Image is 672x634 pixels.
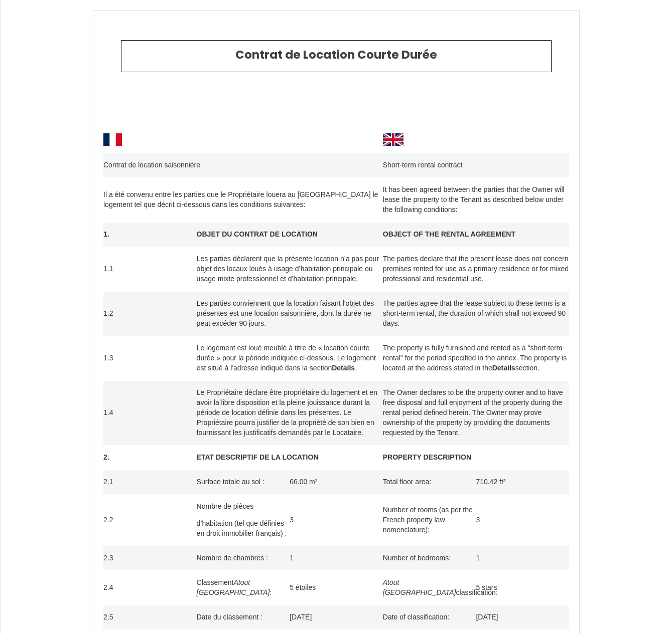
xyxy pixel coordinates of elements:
p: 1 [290,553,383,563]
p: Nombre de chambres : [197,553,290,563]
p: Le Propriétaire déclare être propriétaire du logement et en avoir la libre disposition et la plei... [197,388,383,438]
p: Les parties conviennent que la location faisant l'objet des présentes est une location saisonnièr... [197,299,383,329]
strong: PROPERTY DESCRIPTION [383,453,471,461]
img: AD_4nXfnJxnxG6aDjeCkF__SK9OeljVLc1Z6jrONXe7YBDcRX93reVh7-W_yLFe7ZL7766z2M5UjktqSU9mxFxwQa9koxUerd... [383,133,404,146]
p: Date of classification: [383,612,476,622]
p: Les parties déclarent que la présente location n’a pas pour objet des locaux loués à usage d’habi... [197,254,383,284]
p: Number of bedrooms: [383,553,476,563]
p: Short-term rental contract [383,160,569,170]
p: It has been agreed between the parties that the Owner will lease the property to the Tenant as de... [383,185,569,215]
p: Surface totale au sol : [197,477,290,487]
p: 1.4 [103,408,197,418]
p: [DATE] [476,612,569,622]
strong: OBJET DU CONTRAT DE LOCATION [197,230,318,238]
p: Date du classement : [197,612,290,622]
p: Il a été convenu entre les parties que le Propriétaire louera au [GEOGRAPHIC_DATA] le logement te... [103,190,383,210]
p: 1.3 [103,353,197,363]
p: d’habitation (tel que définies en droit immobilier français) : [197,519,290,539]
img: AD_4nXeZN9qCbXwO_TzZ_lgwiNxntyuYb-gzbkd_MRf8RYahf_sjp7ZdfIuYY6irHK9_v0QGo3WbBi3oLoxHVvRAt36KkVHei... [103,133,122,146]
p: 2.5 [103,612,197,622]
p: 66.00 m² [290,477,383,487]
p: The property is fully furnished and rented as a "short-term rental" for the period specified in t... [383,343,569,373]
p: 5 stars [476,583,569,593]
h2: Contrat de Location Courte Durée [129,48,544,62]
p: 5 étoiles [290,583,383,593]
p: 1.1 [103,264,197,274]
p: 1.2 [103,309,197,319]
p: Classement : [197,578,290,598]
strong: Details [332,364,355,372]
strong: ETAT DESCRIPTIF DE LA LOCATION [197,453,319,461]
strong: Details [492,364,515,372]
p: Number of rooms (as per the French property law nomenclature): [383,505,476,535]
strong: 1. [103,230,109,238]
p: 1 [476,553,569,563]
p: Nombre de pièces [197,502,290,512]
p: Contrat de location saisonnière [103,160,383,170]
strong: 2. [103,453,109,461]
p: 2.1 [103,477,197,487]
p: [DATE] [290,612,383,622]
p: 3 [290,515,383,525]
strong: OBJECT OF THE RENTAL AGREEMENT [383,230,515,238]
p: The parties agree that the lease subject to these terms is a short-term rental, the duration of w... [383,299,569,329]
p: 2.4 [103,583,197,593]
em: Atout [GEOGRAPHIC_DATA] [383,578,456,596]
p: classification: [383,578,476,598]
p: Total floor area: [383,477,476,487]
p: The parties declare that the present lease does not concern premises rented for use as a primary ... [383,254,569,284]
p: 710.42 ft² [476,477,569,487]
p: 3 [476,515,569,525]
p: 2.2 [103,515,197,525]
p: 2.3 [103,553,197,563]
p: Le logement est loué meublé à titre de « location courte durée » pour la période indiquée ci-dess... [197,343,383,373]
p: The Owner declares to be the property owner and to have free disposal and full enjoyment of the p... [383,388,569,438]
